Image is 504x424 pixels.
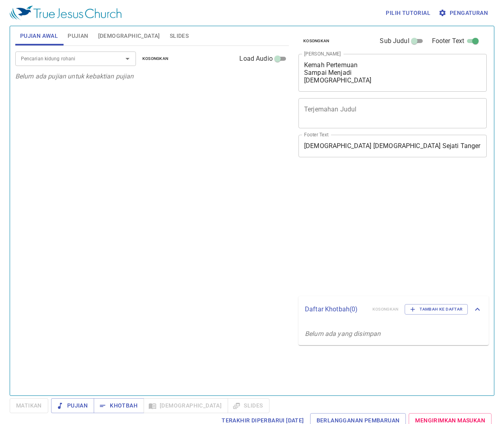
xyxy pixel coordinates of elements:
[298,296,489,323] div: Daftar Khotbah(0)KosongkanTambah ke Daftar
[305,305,366,314] p: Daftar Khotbah ( 0 )
[440,8,488,18] span: Pengaturan
[239,54,273,64] span: Load Audio
[303,37,329,45] span: Kosongkan
[405,304,468,315] button: Tambah ke Daftar
[298,36,334,46] button: Kosongkan
[437,6,491,21] button: Pengaturan
[138,54,173,64] button: Kosongkan
[380,36,409,46] span: Sub Judul
[58,401,88,411] span: Pujian
[20,31,58,41] span: Pujian Awal
[98,31,160,41] span: [DEMOGRAPHIC_DATA]
[305,330,381,338] i: Belum ada yang disimpan
[432,36,465,46] span: Footer Text
[410,306,463,313] span: Tambah ke Daftar
[142,55,169,62] span: Kosongkan
[304,61,481,84] textarea: Kemah Pertemuan Sampai Menjadi [DEMOGRAPHIC_DATA]
[94,398,144,413] button: Khotbah
[170,31,189,41] span: Slides
[122,53,133,64] button: Open
[15,72,134,80] i: Belum ada pujian untuk kebaktian pujian
[383,6,434,21] button: Pilih tutorial
[68,31,88,41] span: Pujian
[295,166,450,293] iframe: from-child
[386,8,430,18] span: Pilih tutorial
[51,398,94,413] button: Pujian
[100,401,138,411] span: Khotbah
[10,6,121,20] img: True Jesus Church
